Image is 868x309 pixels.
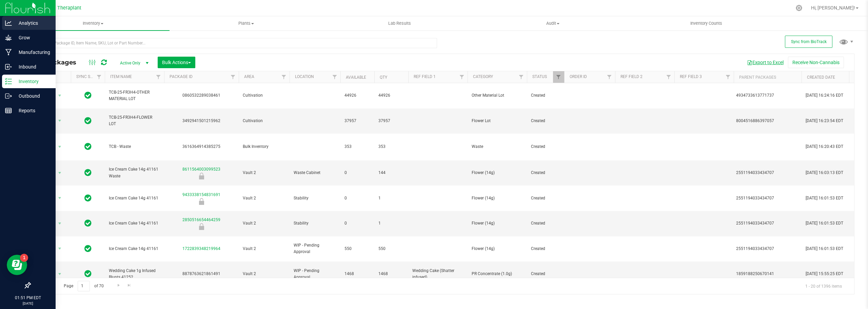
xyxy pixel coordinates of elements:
iframe: Resource center [7,255,27,275]
th: Parent Packages [734,71,802,83]
span: Cultivation [243,118,285,124]
a: 8611564003099523 [182,167,220,172]
a: Ref Field 3 [680,74,702,79]
div: Newly Received [163,173,240,179]
a: Go to the next page [114,281,123,290]
a: Category [473,74,493,79]
span: Created [531,220,560,227]
span: Wedding Cake 1g Infused Blunts 41252 [109,268,160,281]
span: 144 [378,170,404,176]
span: Vault 2 [243,195,285,201]
p: Analytics [12,19,53,27]
a: Audit [476,16,629,31]
span: select [56,219,64,228]
span: 353 [378,143,404,150]
p: Reports [12,107,53,115]
a: Ref Field 1 [414,74,436,79]
span: Created [531,195,560,201]
p: 01:51 PM EDT [3,295,53,301]
a: Created Date [807,75,835,80]
div: 2551194033434707 [736,195,800,201]
span: WIP - Pending Approval [294,268,336,281]
span: Waste Cabinet [294,170,336,176]
input: Search Package ID, Item Name, SKU, Lot or Part Number... [30,38,437,48]
div: 4934733613771737 [736,92,800,99]
a: Qty [380,75,387,80]
button: Receive Non-Cannabis [788,57,844,68]
span: Plants [170,20,322,26]
span: All Packages [35,59,83,66]
span: Flower (14g) [472,220,523,227]
p: Inbound [12,63,53,71]
span: 44926 [378,92,404,99]
span: Inventory [16,20,170,26]
div: 2551194033434707 [736,246,800,252]
span: select [56,244,64,253]
a: Lab Results [323,16,476,31]
span: 1468 [344,271,370,277]
p: Inventory [12,77,53,85]
span: TCB-25-FR3H4-OTHER MATERIAL LOT [109,89,160,102]
span: 353 [344,143,370,150]
span: Stability [294,220,336,227]
a: Filter [94,71,105,83]
span: Flower (14g) [472,195,523,201]
a: Available [346,75,366,80]
span: Theraplant [57,5,81,11]
a: 9433338154831691 [182,192,220,197]
a: Location [295,74,314,79]
span: [DATE] 16:01:53 EDT [806,220,843,227]
span: Flower (14g) [472,246,523,252]
span: Created [531,170,560,176]
span: In Sync [84,269,92,278]
span: In Sync [84,168,92,177]
span: In Sync [84,244,92,253]
a: Filter [278,71,290,83]
span: Lab Results [379,20,420,26]
span: Ice Cream Cake 14g 41161 [109,246,160,252]
a: Filter [553,71,564,83]
p: Manufacturing [12,48,53,56]
inline-svg: Manufacturing [5,49,12,56]
span: select [56,116,64,125]
span: 0 [344,170,370,176]
a: Filter [516,71,527,83]
a: Item Name [110,74,132,79]
a: Filter [329,71,340,83]
span: Vault 2 [243,170,285,176]
button: Bulk Actions [158,57,195,68]
div: 3616364914385275 [163,143,240,150]
span: Audit [476,20,629,26]
span: 37957 [344,118,370,124]
a: 2850516654464259 [182,217,220,222]
span: 1468 [378,271,404,277]
span: Ice Cream Cake 14g 41161 [109,195,160,201]
span: [DATE] 16:23:54 EDT [806,118,843,124]
span: Inventory Counts [681,20,731,26]
inline-svg: Outbound [5,93,12,99]
inline-svg: Grow [5,34,12,41]
div: 0860532289038461 [163,92,240,99]
p: Outbound [12,92,53,100]
span: Hi, [PERSON_NAME]! [811,5,855,11]
div: 3492941501215962 [163,118,240,124]
span: Created [531,143,560,150]
button: Sync from BioTrack [785,36,832,48]
div: Newly Received [163,198,240,205]
span: In Sync [84,193,92,203]
span: TCB - Waste [109,143,160,150]
a: Filter [723,71,734,83]
input: 1 [78,281,90,291]
a: Ref Field 2 [620,74,643,79]
span: select [56,142,64,152]
span: select [56,193,64,203]
span: In Sync [84,142,92,151]
span: Created [531,246,560,252]
span: 550 [378,246,404,252]
span: Bulk Inventory [243,143,285,150]
div: 2551194033434707 [736,170,800,176]
span: In Sync [84,91,92,100]
span: Other Material Lot [472,92,523,99]
a: Inventory Counts [630,16,783,31]
a: Filter [228,71,239,83]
